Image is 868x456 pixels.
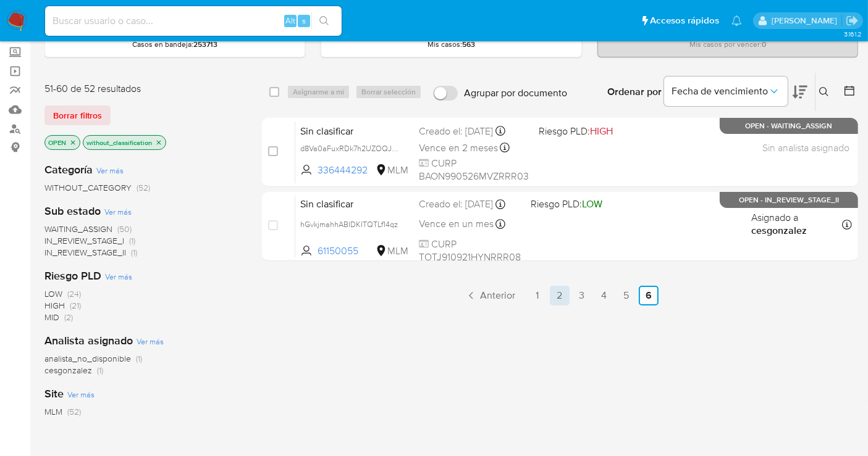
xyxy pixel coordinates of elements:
span: 3.161.2 [844,29,862,39]
p: nancy.sanchezgarcia@mercadolibre.com.mx [772,15,841,27]
span: s [302,15,306,27]
span: Accesos rápidos [650,14,719,27]
a: Salir [846,14,859,27]
button: search-icon [311,12,337,30]
input: Buscar usuario o caso... [45,13,342,29]
span: Alt [285,15,295,27]
a: Notificaciones [731,15,742,26]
